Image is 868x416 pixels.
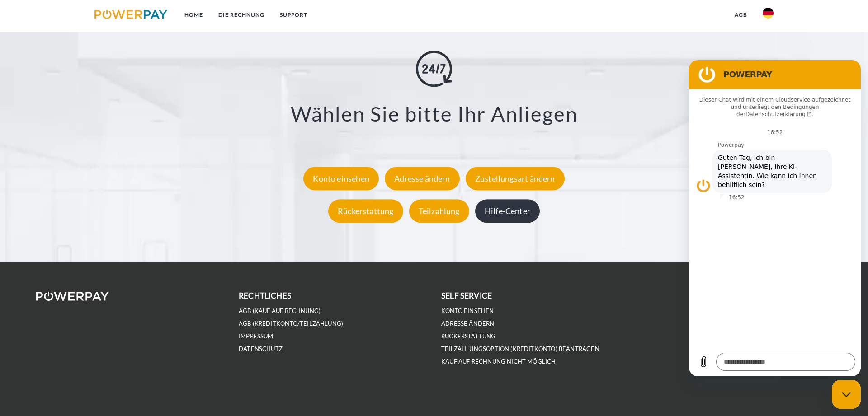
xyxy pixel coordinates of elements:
[832,380,861,409] iframe: Schaltfläche zum Öffnen des Messaging-Fensters; Konversation läuft
[239,345,283,353] a: DATENSCHUTZ
[441,320,495,327] a: Adresse ändern
[689,60,861,376] iframe: Messaging-Fenster
[441,332,496,340] a: Rückerstattung
[416,51,452,87] img: online-shopping.svg
[303,167,379,191] div: Konto einsehen
[407,206,472,216] a: Teilzahlung
[475,200,540,223] div: Hilfe-Center
[239,332,274,340] a: IMPRESSUM
[466,167,565,191] div: Zustellungsart ändern
[382,174,462,184] a: Adresse ändern
[328,200,403,223] div: Rückerstattung
[94,10,167,19] img: logo-powerpay.svg
[441,358,556,365] a: Kauf auf Rechnung nicht möglich
[727,7,755,23] a: agb
[36,292,109,301] img: logo-powerpay-white.svg
[409,200,469,223] div: Teilzahlung
[763,8,774,19] img: de
[473,206,542,216] a: Hilfe-Center
[441,307,494,315] a: Konto einsehen
[239,320,343,327] a: AGB (Kreditkonto/Teilzahlung)
[239,307,321,315] a: AGB (Kauf auf Rechnung)
[239,291,291,300] b: rechtliches
[326,206,406,216] a: Rückerstattung
[211,7,272,23] a: DIE RECHNUNG
[55,102,813,127] h3: Wählen Sie bitte Ihr Anliegen
[441,291,492,300] b: self service
[301,174,381,184] a: Konto einsehen
[272,7,315,23] a: SUPPORT
[463,174,567,184] a: Zustellungsart ändern
[385,167,460,191] div: Adresse ändern
[177,7,211,23] a: Home
[441,345,599,353] a: Teilzahlungsoption (KREDITKONTO) beantragen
